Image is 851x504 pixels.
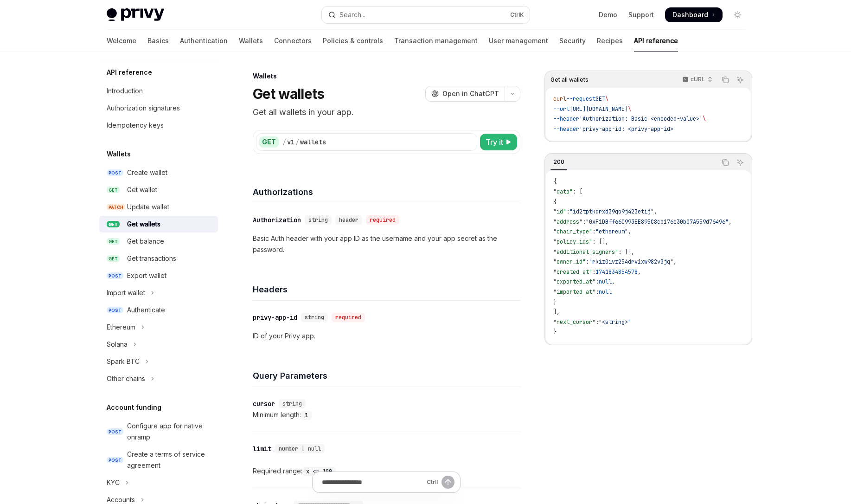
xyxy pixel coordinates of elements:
span: GET [595,95,605,103]
div: Solana [107,339,128,350]
button: Toggle Ethereum section [99,319,218,336]
div: Update wallet [127,201,169,213]
span: null [599,288,612,296]
span: Get all wallets [550,76,589,84]
span: \ [605,95,608,103]
a: Authorization signatures [99,100,218,116]
a: Idempotency keys [99,117,218,134]
span: GET [107,187,120,194]
span: "ethereum" [595,228,628,235]
span: "<string>" [599,318,631,326]
div: Create wallet [127,167,167,178]
span: 1741834854578 [595,268,638,276]
span: "data" [553,188,573,195]
button: Send message [441,476,454,489]
a: GETGet transactions [99,250,218,267]
span: "chain_type" [553,228,592,235]
span: "exported_at" [553,278,595,285]
span: } [553,328,557,336]
a: PATCHUpdate wallet [99,199,218,215]
span: null [599,278,612,285]
span: { [553,178,557,185]
h5: Wallets [107,149,131,160]
span: Open in ChatGPT [442,89,499,98]
div: KYC [107,477,120,488]
span: "address" [553,218,582,226]
div: GET [259,136,279,148]
button: Toggle dark mode [730,7,745,22]
h4: Query Parameters [253,369,520,382]
span: , [673,258,677,265]
p: Basic Auth header with your app ID as the username and your app secret as the password. [253,233,520,255]
a: GETGet wallet [99,181,218,198]
span: : [566,208,569,215]
span: Dashboard [672,10,708,19]
span: 'Authorization: Basic <encoded-value>' [579,115,703,123]
button: Try it [480,134,517,150]
a: Support [628,10,654,19]
span: --header [553,125,579,133]
a: API reference [634,30,678,52]
div: Spark BTC [107,356,140,367]
button: Toggle Other chains section [99,370,218,387]
h5: Account funding [107,402,161,413]
span: GET [107,238,120,245]
div: / [295,137,299,147]
a: Demo [599,10,617,19]
span: --url [553,105,569,113]
h1: Get wallets [253,85,325,102]
span: { [553,198,557,206]
div: Authorization signatures [107,103,180,114]
span: \ [628,105,631,113]
p: ID of your Privy app. [253,330,520,342]
div: Ethereum [107,322,135,333]
button: Open in ChatGPT [425,86,505,102]
a: User management [489,30,548,52]
button: Open search [322,6,530,23]
div: required [366,215,399,225]
a: Authentication [180,30,228,52]
span: , [612,278,615,285]
span: header [339,216,358,224]
div: Wallets [253,71,520,81]
span: Ctrl K [510,11,524,19]
span: : [592,228,595,235]
p: Get all wallets in your app. [253,106,520,119]
div: wallets [300,137,326,147]
div: Authenticate [127,304,165,316]
span: "policy_ids" [553,238,592,246]
span: "additional_signers" [553,248,618,256]
a: POSTCreate a terms of service agreement [99,446,218,474]
button: cURL [677,72,717,88]
span: , [654,208,657,215]
div: Idempotency keys [107,120,164,131]
a: Security [559,30,586,52]
a: Introduction [99,83,218,99]
span: [URL][DOMAIN_NAME] [569,105,628,113]
span: POST [107,307,123,314]
span: : [582,218,586,226]
a: Welcome [107,30,136,52]
span: : [595,288,599,296]
button: Toggle Spark BTC section [99,353,218,370]
h4: Headers [253,283,520,296]
div: Required range: [253,465,520,477]
button: Copy the contents from the code block [719,74,731,86]
span: POST [107,169,123,176]
span: "imported_at" [553,288,595,296]
span: : [], [618,248,634,256]
h5: API reference [107,67,152,78]
span: string [305,314,324,321]
div: required [332,313,365,322]
span: : [ [573,188,582,195]
button: Toggle Solana section [99,336,218,353]
span: number | null [279,445,321,452]
div: limit [253,444,271,453]
code: x <= 100 [302,467,336,476]
a: Policies & controls [323,30,383,52]
div: cursor [253,399,275,408]
span: POST [107,272,123,279]
span: 'privy-app-id: <privy-app-id>' [579,125,677,133]
span: POST [107,457,123,464]
div: Create a terms of service agreement [127,449,212,471]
